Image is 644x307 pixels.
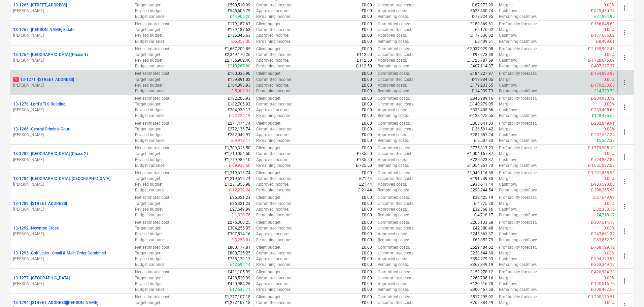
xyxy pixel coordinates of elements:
[592,113,615,119] p: £128,475.55
[499,126,513,132] p: Margin :
[13,182,129,187] p: [PERSON_NAME]
[604,52,615,58] p: 0.00%
[588,58,615,63] p: £-1,728,675.09
[591,121,615,126] p: £-282,049.91
[378,14,409,20] p: Remaining costs :
[135,151,161,157] p: Target budget :
[135,39,165,44] p: Budget variance :
[362,113,372,119] p: £0.00
[499,21,537,27] p: Profitability forecast :
[256,121,281,126] p: Client budget :
[362,2,372,8] p: £0.00
[362,170,372,176] p: £0.00
[362,145,372,151] p: £0.00
[228,21,250,27] p: £179,187.63
[470,182,493,187] p: £933,611.44
[357,58,372,63] p: £112.50
[467,170,493,176] p: £1,040,116.68
[229,163,250,168] p: £-69,930.60
[256,27,292,33] p: Committed income :
[13,58,129,63] p: [PERSON_NAME]
[604,126,615,132] p: 0.00%
[591,63,615,69] p: £-407,227.37
[378,63,409,69] p: Remaining costs :
[13,101,129,113] div: 13-1276 -Lord's TLS Building[PERSON_NAME]
[231,138,250,144] p: £-9,913.17
[475,39,493,44] p: £8,409.61
[256,170,281,176] p: Client budget :
[378,138,409,144] p: Remaining costs :
[228,126,250,132] p: £272,136.74
[135,187,165,193] p: Budget variance :
[362,88,372,94] p: £0.00
[378,121,410,126] p: Committed costs :
[13,151,129,162] div: 13-1282 -[GEOGRAPHIC_DATA] (Phase 2)[PERSON_NAME]
[499,132,517,138] p: Cashflow :
[13,250,129,262] div: 13-1295 -Golf Links - Small & Main Order Combined[PERSON_NAME]
[499,88,537,94] p: Remaining cashflow :
[362,33,372,38] p: £0.00
[256,21,281,27] p: Client budget :
[588,163,615,168] p: £-1,055,097.23
[499,170,537,176] p: Profitability forecast :
[470,71,493,76] p: £184,827.97
[591,83,615,88] p: £-179,233.65
[135,170,170,176] p: Net estimated cost :
[225,145,250,151] p: £1,709,316.50
[135,126,161,132] p: Target budget :
[256,88,291,94] p: Remaining income :
[13,101,66,107] p: 13-1276 - Lord's TLS Building
[13,275,70,281] p: 13-1277 - [GEOGRAPHIC_DATA]
[378,170,410,176] p: Committed costs :
[357,151,372,157] p: £735.50
[378,113,409,119] p: Remaining costs :
[13,275,129,287] div: 13-1277 -[GEOGRAPHIC_DATA][PERSON_NAME]
[470,157,493,163] p: £725,623.37
[256,14,291,20] p: Remaining income :
[470,33,493,38] p: £177,636.02
[256,63,291,69] p: Remaining income :
[594,88,615,94] p: £14,339.73
[228,77,250,83] p: £159,891.02
[228,63,250,69] p: £213,267.80
[362,14,372,20] p: £0.00
[256,132,289,138] p: Approved income :
[467,58,493,63] p: £1,728,787.59
[362,46,372,52] p: £0.00
[13,126,129,138] div: 13-1266 -Central Criminal Court[PERSON_NAME]
[13,83,129,88] p: [PERSON_NAME]
[499,2,513,8] p: Margin :
[356,63,372,69] p: £-112.50
[591,33,615,38] p: £-177,636.02
[13,77,19,82] span: 1
[378,71,410,76] p: Committed costs :
[256,187,291,193] p: Remaining income :
[256,138,291,144] p: Remaining income :
[620,79,629,87] span: more_vert
[135,88,165,94] p: Budget variance :
[597,138,615,144] p: £5,507.33
[620,29,629,37] span: more_vert
[135,138,165,144] p: Budget variance :
[378,126,414,132] p: Uncommitted costs :
[228,71,250,76] p: £160,036.90
[256,96,281,101] p: Client budget :
[135,58,164,63] p: Revised budget :
[135,33,164,38] p: Revised budget :
[499,83,517,88] p: Cashflow :
[470,145,493,151] p: £775,817.23
[362,96,372,101] p: £0.00
[135,121,170,126] p: Net estimated cost :
[13,132,129,138] p: [PERSON_NAME]
[13,52,88,58] p: 13-1264 - [GEOGRAPHIC_DATA] (Phase 1)
[472,126,493,132] p: £-26,591.42
[469,113,493,119] p: £-128,475.55
[135,101,161,107] p: Target budget :
[362,39,372,44] p: £0.00
[472,14,493,20] p: £-77,824.95
[13,27,74,33] p: 13-1267 - [PERSON_NAME] Estate
[228,96,250,101] p: £182,205.93
[135,14,165,20] p: Budget variance :
[469,101,493,107] p: £-140,979.05
[256,77,292,83] p: Committed income :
